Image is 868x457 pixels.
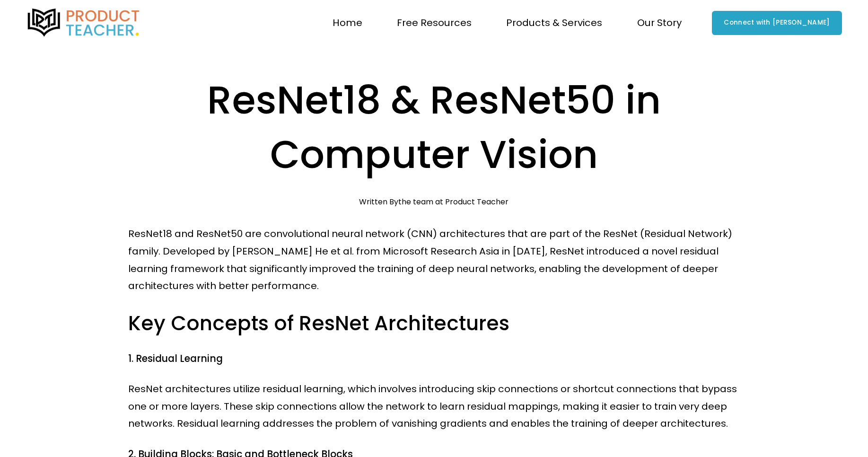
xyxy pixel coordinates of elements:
[128,225,740,295] p: ResNet18 and ResNet50 are convolutional neural network (CNN) architectures that are part of the R...
[637,13,682,33] a: folder dropdown
[398,196,509,207] a: the team at Product Teacher
[26,9,141,37] img: Product Teacher
[637,14,682,32] span: Our Story
[397,13,472,33] a: folder dropdown
[128,73,740,182] h1: ResNet18 & ResNet50 in Computer Vision
[333,13,362,33] a: Home
[128,380,740,432] p: ResNet architectures utilize residual learning, which involves introducing skip connections or sh...
[506,13,602,33] a: folder dropdown
[712,11,842,35] a: Connect with [PERSON_NAME]
[397,14,472,32] span: Free Resources
[506,14,602,32] span: Products & Services
[128,310,740,337] h3: Key Concepts of ResNet Architectures
[128,352,740,365] h4: 1. Residual Learning
[359,197,509,206] div: Written By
